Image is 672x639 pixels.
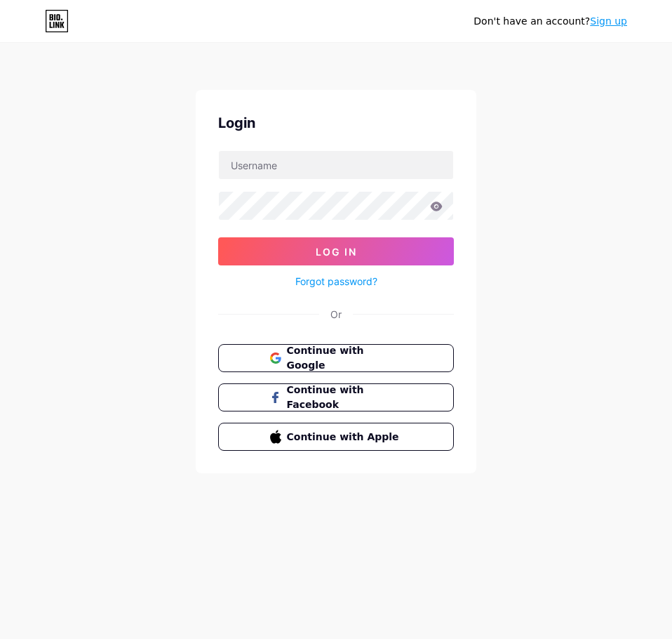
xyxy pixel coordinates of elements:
a: Sign up [590,15,627,27]
div: Don't have an account? [473,14,627,29]
button: Continue with Google [218,344,454,372]
span: Continue with Facebook [287,383,403,412]
button: Continue with Apple [218,423,454,451]
button: Log In [218,237,454,265]
span: Log In [316,246,357,258]
input: Username [219,151,453,179]
div: Or [330,307,342,322]
span: Continue with Google [287,343,403,373]
span: Continue with Apple [287,430,403,444]
div: Login [218,112,454,133]
button: Continue with Facebook [218,383,454,411]
a: Forgot password? [295,274,377,289]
